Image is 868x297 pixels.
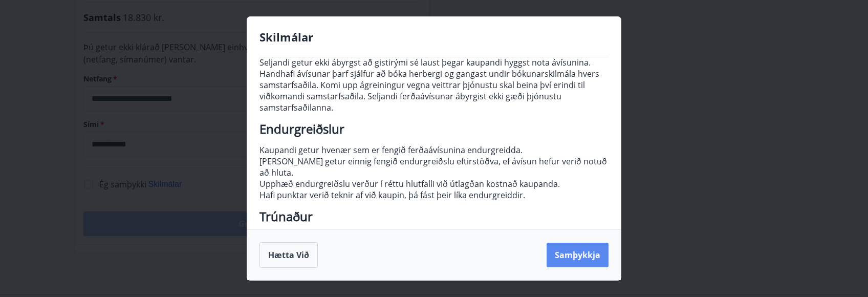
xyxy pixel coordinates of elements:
[547,243,609,267] button: Samþykkja
[259,189,609,201] p: Hafi punktar verið teknir af við kaupin, þá fást þeir líka endurgreiddir.
[259,29,609,45] h4: Skilmálar
[259,123,609,135] h2: Endurgreiðslur
[259,242,318,268] button: Hætta við
[259,156,609,178] p: [PERSON_NAME] getur einnig fengið endurgreiðslu eftirstöðva, ef ávísun hefur verið notuð að hluta.
[259,144,609,156] p: Kaupandi getur hvenær sem er fengið ferðaávísunina endurgreidda.
[259,57,609,113] p: Seljandi getur ekki ábyrgst að gistirými sé laust þegar kaupandi hyggst nota ávísunina. Handhafi ...
[259,178,609,189] p: Upphæð endurgreiðslu verður í réttu hlutfalli við útlagðan kostnað kaupanda.
[259,211,609,222] h2: Trúnaður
